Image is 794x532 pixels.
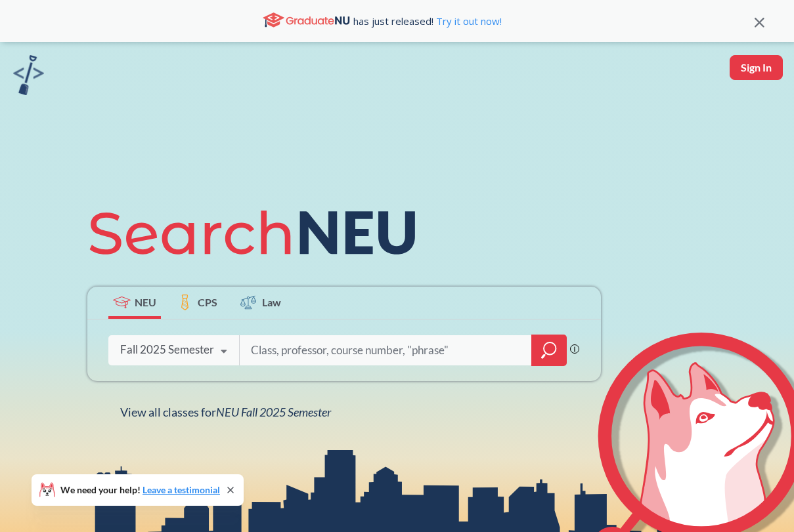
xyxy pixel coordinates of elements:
a: sandbox logo [13,55,44,99]
span: NEU [135,295,156,310]
a: Leave a testimonial [143,484,220,495]
a: Try it out now! [433,14,502,28]
div: Fall 2025 Semester [120,342,214,357]
span: Law [262,295,281,310]
span: CPS [198,295,217,310]
span: View all classes for [120,405,331,419]
span: has just released! [353,14,502,28]
svg: magnifying glass [541,341,557,359]
div: magnifying glass [531,335,567,366]
img: sandbox logo [13,55,44,95]
button: Sign In [730,55,783,80]
input: Class, professor, course number, "phrase" [250,337,523,364]
span: We need your help! [60,485,220,495]
span: NEU Fall 2025 Semester [216,405,331,419]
